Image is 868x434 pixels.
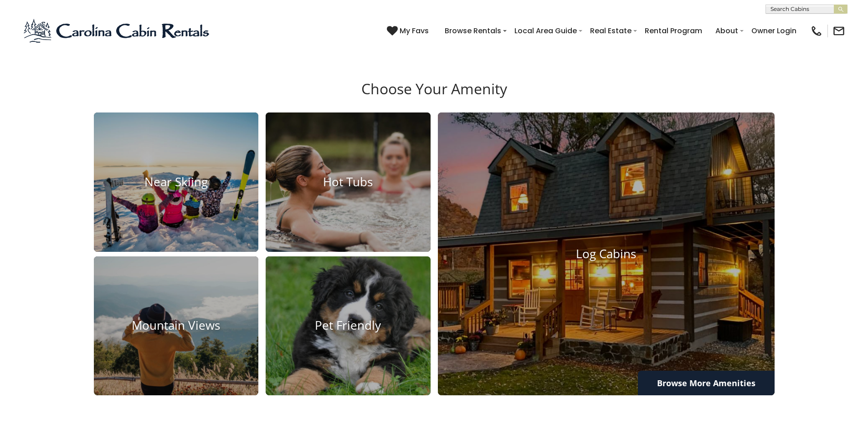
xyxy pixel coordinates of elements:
[640,23,707,39] a: Rental Program
[266,256,431,396] a: Pet Friendly
[438,247,775,261] h4: Log Cabins
[440,23,506,39] a: Browse Rentals
[438,112,775,396] a: Log Cabins
[832,25,845,37] img: mail-regular-black.png
[400,25,429,36] span: My Favs
[266,175,431,189] h4: Hot Tubs
[266,319,431,333] h4: Pet Friendly
[810,25,823,37] img: phone-regular-black.png
[510,23,581,39] a: Local Area Guide
[266,112,431,252] a: Hot Tubs
[387,25,431,37] a: My Favs
[711,23,743,39] a: About
[94,112,259,252] a: Near Skiing
[92,80,776,112] h3: Choose Your Amenity
[747,23,801,39] a: Owner Login
[94,319,259,333] h4: Mountain Views
[23,17,212,45] img: Blue-2.png
[94,256,259,396] a: Mountain Views
[94,175,259,189] h4: Near Skiing
[638,371,775,395] a: Browse More Amenities
[586,23,636,39] a: Real Estate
